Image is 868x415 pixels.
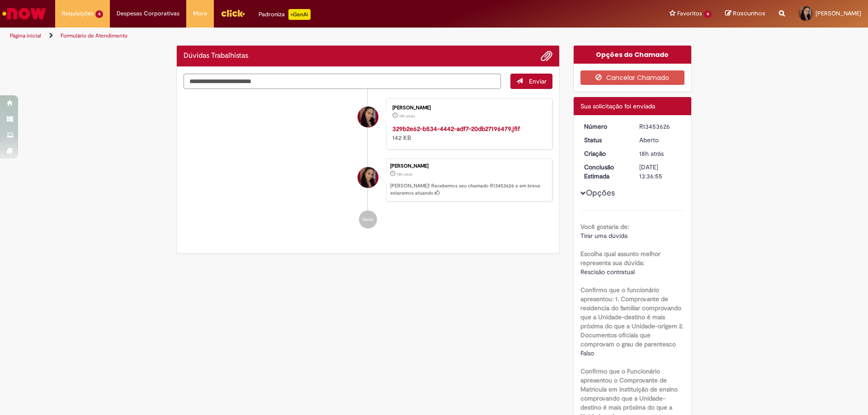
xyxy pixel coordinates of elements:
[259,9,311,20] div: Padroniza
[577,149,633,158] dt: Criação
[184,52,248,60] h2: Dúvidas Trabalhistas Histórico de tíquete
[580,70,685,85] button: Cancelar Chamado
[580,223,629,231] b: Você gostaria de:
[580,250,660,267] b: Escolha qual assunto melhor representa sua dúvida:
[580,102,655,110] span: Sua solicitação foi enviada
[390,163,547,169] div: [PERSON_NAME]
[677,9,702,18] span: Favoritos
[95,10,103,18] span: 4
[529,77,547,85] span: Enviar
[577,135,633,145] dt: Status
[399,113,415,119] time: 27/08/2025 16:36:41
[392,125,520,133] a: 329b2e62-b534-4442-adf7-20db27196479.jfif
[62,9,94,18] span: Requisições
[397,172,413,177] span: 18h atrás
[399,113,415,119] span: 18h atrás
[541,50,552,62] button: Adicionar anexos
[184,89,552,238] ul: Histórico de tíquete
[193,9,207,18] span: More
[733,9,765,18] span: Rascunhos
[580,232,627,240] span: Tirar uma dúvida
[577,122,633,131] dt: Número
[577,163,633,181] dt: Conclusão Estimada
[61,32,127,39] a: Formulário de Atendimento
[580,349,594,357] span: Falso
[580,268,635,276] span: Rescisão contratual
[574,46,692,64] div: Opções do Chamado
[10,32,41,39] a: Página inicial
[184,159,552,202] li: Monica Geovana Borges Rabelo
[288,9,311,20] p: +GenAi
[1,5,47,23] img: ServiceNow
[639,149,664,158] span: 18h atrás
[358,167,378,188] div: Monica Geovana Borges Rabelo
[639,149,664,158] time: 27/08/2025 16:36:51
[580,286,684,348] b: Confirmo que o funcionário apresentou: 1. Comprovante de residencia do familiar comprovando que a...
[358,107,378,127] div: Monica Geovana Borges Rabelo
[392,105,543,111] div: [PERSON_NAME]
[117,9,179,18] span: Despesas Corporativas
[725,9,765,18] a: Rascunhos
[390,182,547,196] p: [PERSON_NAME]! Recebemos seu chamado R13453626 e em breve estaremos atuando.
[510,74,552,89] button: Enviar
[816,9,861,17] span: [PERSON_NAME]
[7,28,572,44] ul: Trilhas de página
[392,124,543,142] div: 142 KB
[639,122,681,131] div: R13453626
[704,10,712,18] span: 4
[397,172,413,177] time: 27/08/2025 16:36:51
[639,135,681,145] div: Aberto
[221,6,245,20] img: click_logo_yellow_360x200.png
[639,149,681,158] div: 27/08/2025 16:36:51
[184,74,501,89] textarea: Digite sua mensagem aqui...
[639,163,681,181] div: [DATE] 13:36:55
